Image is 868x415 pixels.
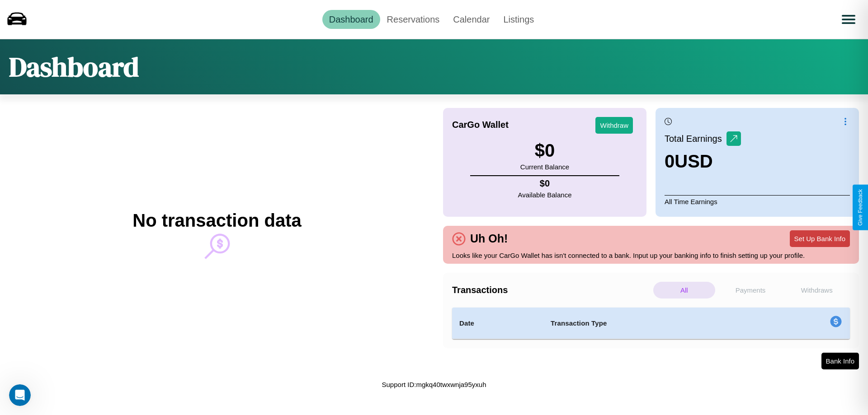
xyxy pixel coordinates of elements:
[595,117,633,134] button: Withdraw
[452,285,651,295] h4: Transactions
[790,230,850,247] button: Set Up Bank Info
[520,161,569,173] p: Current Balance
[857,189,863,226] div: Give Feedback
[452,120,509,130] h4: CarGo Wallet
[382,378,486,391] p: Support ID: mgkq40twxwnja95yxuh
[665,195,850,208] p: All Time Earnings
[665,151,741,172] h3: 0 USD
[452,249,850,261] p: Looks like your CarGo Wallet has isn't connected to a bank. Input up your banking info to finish ...
[452,308,850,339] table: simple table
[665,131,726,147] p: Total Earnings
[653,282,715,298] p: All
[446,10,496,29] a: Calendar
[520,140,569,161] h3: $ 0
[9,48,139,85] h1: Dashboard
[322,10,380,29] a: Dashboard
[459,318,536,329] h4: Date
[518,189,572,201] p: Available Balance
[786,282,848,298] p: Withdraws
[9,384,31,406] iframe: Intercom live chat
[380,10,447,29] a: Reservations
[132,210,301,231] h2: No transaction data
[720,282,782,298] p: Payments
[466,232,512,245] h4: Uh Oh!
[821,353,859,369] button: Bank Info
[496,10,541,29] a: Listings
[518,178,572,189] h4: $ 0
[836,7,861,32] button: Open menu
[551,318,756,329] h4: Transaction Type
